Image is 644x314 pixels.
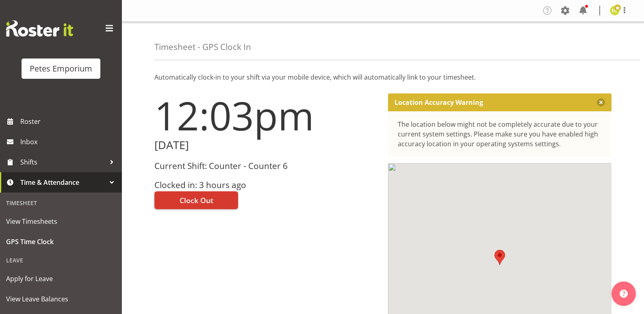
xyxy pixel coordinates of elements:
span: Inbox [20,136,118,148]
span: GPS Time Clock [6,236,116,248]
h3: Current Shift: Counter - Counter 6 [154,161,378,171]
a: View Leave Balances [2,289,120,309]
div: Petes Emporium [30,63,92,75]
span: View Timesheets [6,215,116,227]
p: Location Accuracy Warning [395,98,483,106]
div: The location below might not be completely accurate due to your current system settings. Please m... [398,119,602,149]
img: emma-croft7499.jpg [610,6,620,15]
span: Apply for Leave [6,273,116,285]
h1: 12:03pm [154,93,378,137]
h2: [DATE] [154,139,378,152]
button: Close message [597,98,605,106]
div: Timesheet [2,195,120,211]
h4: Timesheet - GPS Clock In [154,42,251,52]
a: GPS Time Clock [2,232,120,252]
span: Roster [20,115,118,128]
span: View Leave Balances [6,293,116,305]
span: Clock Out [180,195,213,206]
a: View Timesheets [2,211,120,232]
img: Rosterit website logo [6,20,73,37]
div: Leave [2,252,120,269]
img: help-xxl-2.png [620,290,628,298]
span: Time & Attendance [20,176,106,188]
h3: Clocked in: 3 hours ago [154,180,378,190]
p: Automatically clock-in to your shift via your mobile device, which will automatically link to you... [154,72,611,82]
button: Clock Out [154,191,238,209]
span: Shifts [20,156,106,168]
a: Apply for Leave [2,269,120,289]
